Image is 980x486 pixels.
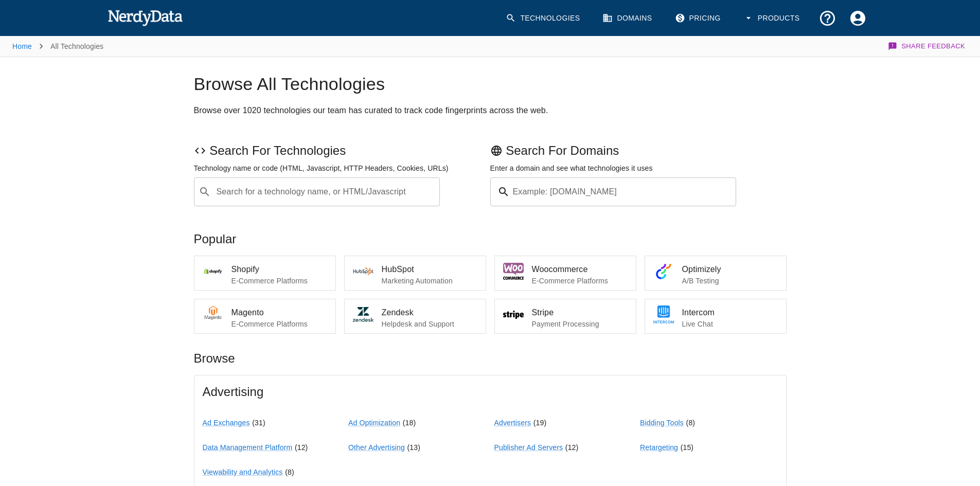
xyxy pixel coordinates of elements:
[348,419,400,427] a: Ad Optimization
[494,256,636,291] a: WoocommerceE-Commerce Platforms
[640,443,678,452] a: Retargeting
[194,231,787,247] p: Popular
[681,443,694,452] span: ( 15 )
[382,319,477,329] p: Helpdesk and Support
[348,443,405,452] a: Other Advertising
[929,413,968,452] iframe: Drift Widget Chat Controller
[682,263,778,276] span: Optimizely
[50,41,103,51] p: All Technologies
[203,468,283,476] a: Viewability and Analytics
[295,443,308,452] span: ( 12 )
[108,7,183,28] img: NerdyData.com
[203,384,778,400] span: Advertising
[407,443,421,452] span: ( 13 )
[494,419,531,427] a: Advertisers
[194,350,787,367] p: Browse
[682,307,778,319] span: Intercom
[12,36,103,57] nav: breadcrumb
[886,36,968,57] button: Share Feedback
[737,3,808,33] button: Products
[403,419,416,427] span: ( 18 )
[812,3,843,33] button: Support and Documentation
[231,276,327,286] p: E-Commerce Platforms
[194,142,490,159] p: Search For Technologies
[490,163,787,173] p: Enter a domain and see what technologies it uses
[382,263,477,276] span: HubSpot
[252,419,265,427] span: ( 31 )
[382,307,477,319] span: Zendesk
[640,419,684,427] a: Bidding Tools
[682,319,778,329] p: Live Chat
[686,419,696,427] span: ( 8 )
[382,276,477,286] p: Marketing Automation
[231,263,327,276] span: Shopify
[490,142,787,159] p: Search For Domains
[494,443,563,452] a: Publisher Ad Servers
[500,3,588,33] a: Technologies
[203,419,250,427] a: Ad Exchanges
[194,299,336,334] a: MagentoE-Commerce Platforms
[843,3,873,33] button: Account Settings
[682,276,778,286] p: A/B Testing
[285,468,294,476] span: ( 8 )
[596,3,660,33] a: Domains
[532,307,628,319] span: Stripe
[494,299,636,334] a: StripePayment Processing
[344,299,486,334] a: ZendeskHelpdesk and Support
[532,263,628,276] span: Woocommerce
[203,443,293,452] a: Data Management Platform
[532,276,628,286] p: E-Commerce Platforms
[645,256,787,291] a: OptimizelyA/B Testing
[12,42,32,50] a: Home
[194,74,787,95] h1: Browse All Technologies
[344,256,486,291] a: HubSpotMarketing Automation
[194,256,336,291] a: ShopifyE-Commerce Platforms
[533,419,547,427] span: ( 19 )
[194,163,490,173] p: Technology name or code (HTML, Javascript, HTTP Headers, Cookies, URLs)
[669,3,729,33] a: Pricing
[231,307,327,319] span: Magento
[645,299,787,334] a: IntercomLive Chat
[532,319,628,329] p: Payment Processing
[194,103,787,118] h2: Browse over 1020 technologies our team has curated to track code fingerprints across the web.
[231,319,327,329] p: E-Commerce Platforms
[565,443,579,452] span: ( 12 )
